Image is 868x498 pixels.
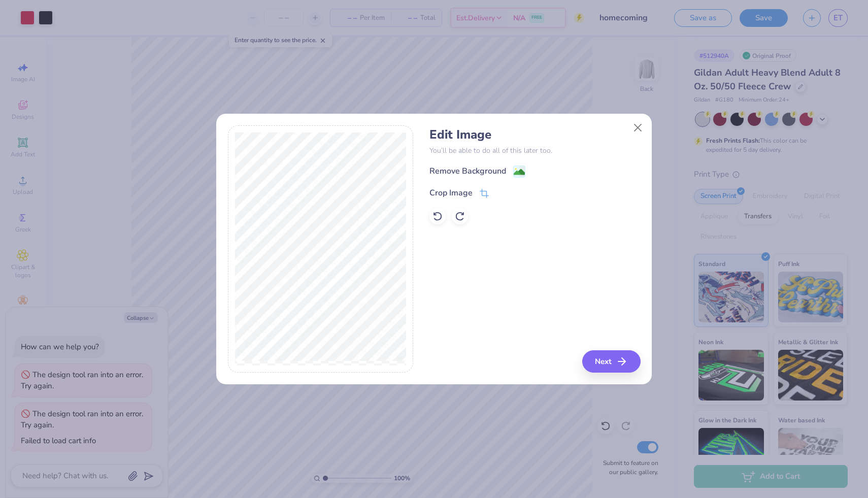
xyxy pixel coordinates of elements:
button: Close [628,118,648,138]
button: Next [582,350,641,373]
h4: Edit Image [429,127,640,142]
p: You’ll be able to do all of this later too. [429,145,640,156]
div: Remove Background [429,165,506,177]
div: Crop Image [429,187,473,199]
